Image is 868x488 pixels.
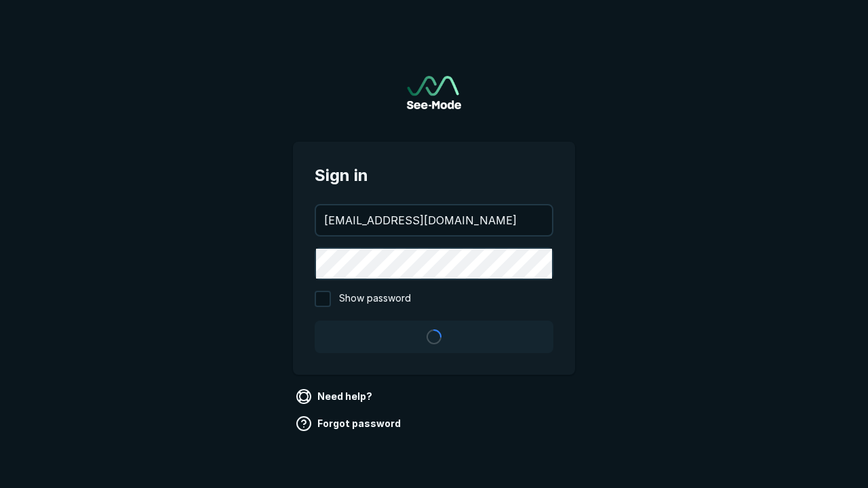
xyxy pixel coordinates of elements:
span: Show password [339,291,411,307]
a: Forgot password [293,413,406,434]
a: Go to sign in [407,76,461,109]
a: Need help? [293,386,378,407]
span: Sign in [315,163,553,188]
input: your@email.com [316,205,552,235]
img: See-Mode Logo [407,76,461,109]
